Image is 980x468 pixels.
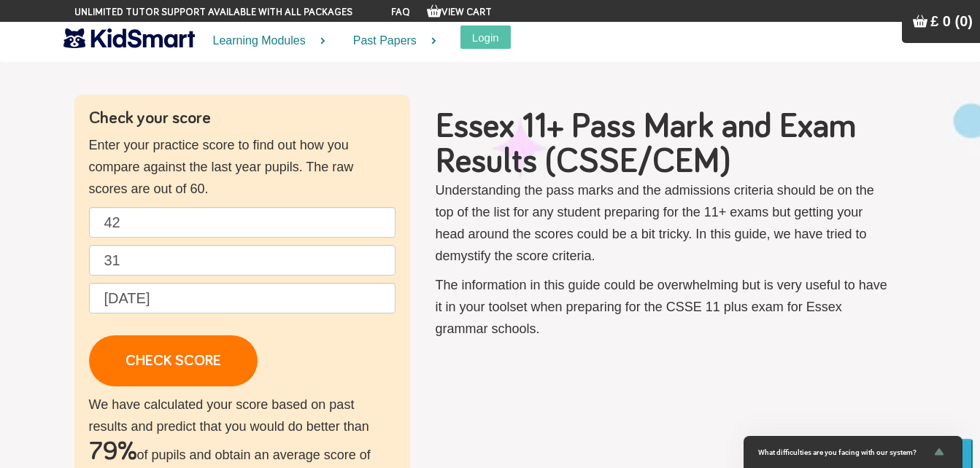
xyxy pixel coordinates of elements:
img: Your items in the shopping basket [913,14,927,28]
span: Unlimited tutor support available with all packages [74,5,352,20]
a: View Cart [427,7,492,17]
input: Date of birth (d/m/y) e.g. 27/12/2007 [89,283,396,313]
a: Past Papers [335,22,446,61]
span: £ 0 (0) [930,13,973,29]
img: Your items in the shopping basket [427,4,441,18]
h2: 79% [89,437,137,467]
p: Enter your practice score to find out how you compare against the last year pupils. The raw score... [89,134,396,200]
a: CHECK SCORE [89,335,258,386]
a: Learning Modules [195,22,335,61]
button: Show survey - What difficulties are you facing with our system? [758,443,948,461]
button: Login [460,26,511,49]
h4: Check your score [89,109,396,127]
a: FAQ [391,7,410,17]
h1: Essex 11+ Pass Mark and Exam Results (CSSE/CEM) [436,109,892,179]
p: Understanding the pass marks and the admissions criteria should be on the top of the list for any... [436,179,892,267]
img: KidSmart logo [63,26,195,51]
p: The information in this guide could be overwhelming but is very useful to have it in your toolset... [436,274,892,340]
input: English raw score [89,207,396,238]
input: Maths raw score [89,245,396,276]
span: What difficulties are you facing with our system? [758,448,930,456]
